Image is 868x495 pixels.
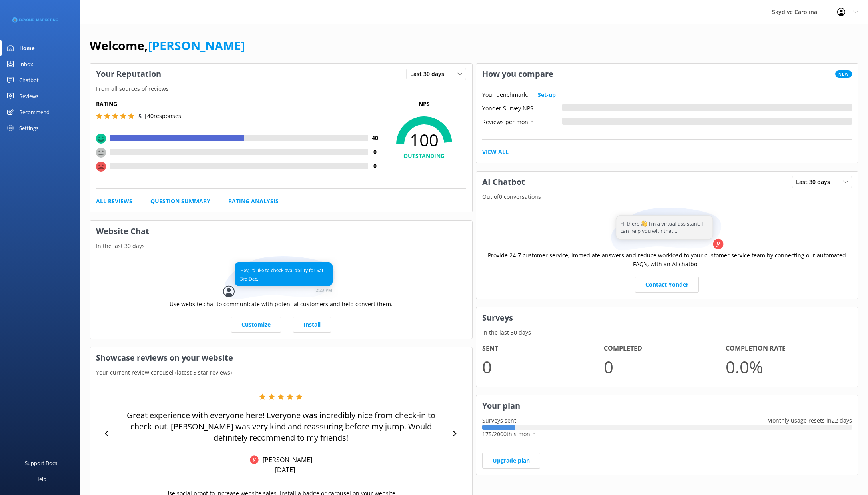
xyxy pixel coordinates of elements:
span: Last 30 days [796,178,835,186]
p: 0.0 % [726,353,848,380]
span: 100 [382,130,466,150]
h1: Welcome, [90,36,245,55]
p: In the last 30 days [476,328,858,337]
p: 0 [604,353,726,380]
a: [PERSON_NAME] [148,37,245,54]
h3: Your Reputation [90,64,167,84]
h3: Showcase reviews on your website [90,347,472,368]
h4: Completion Rate [726,343,848,354]
h4: 0 [368,148,382,156]
a: Set-up [538,90,556,99]
p: Your benchmark: [482,90,528,99]
p: NPS [382,100,466,108]
a: All Reviews [96,197,132,206]
div: Recommend [19,104,50,120]
p: 0 [482,353,604,380]
a: View All [482,148,509,156]
h4: 0 [368,162,382,170]
p: Surveys sent [476,416,522,425]
h3: Your plan [476,395,858,416]
a: Rating Analysis [228,197,279,206]
img: conversation... [223,256,339,300]
p: From all sources of reviews [90,84,472,93]
div: Home [19,40,35,56]
img: 3-1676954853.png [12,14,58,27]
h3: Website Chat [90,221,472,242]
a: Question Summary [150,197,210,206]
h3: Surveys [476,307,858,328]
p: Great experience with everyone here! Everyone was incredibly nice from check-in to check-out. [PE... [114,410,447,443]
p: Provide 24-7 customer service, immediate answers and reduce workload to your customer service tea... [482,251,852,269]
h4: Sent [482,343,604,354]
h4: 40 [368,134,382,142]
img: Yonder [250,455,259,464]
div: Yonder Survey NPS [482,104,562,111]
h3: AI Chatbot [476,172,531,192]
p: In the last 30 days [90,242,472,250]
div: Inbox [19,56,33,72]
span: Last 30 days [410,70,449,78]
div: Settings [19,120,38,136]
div: Reviews [19,88,38,104]
div: Help [35,471,46,487]
p: Out of 0 conversations [476,192,858,201]
span: New [835,70,852,78]
a: Customize [231,317,281,333]
span: 5 [138,112,142,120]
h3: How you compare [476,64,559,84]
p: | 40 responses [144,112,181,120]
a: Upgrade plan [482,453,540,469]
h5: Rating [96,100,382,108]
a: Contact Yonder [635,277,699,293]
p: [DATE] [275,465,295,474]
p: [PERSON_NAME] [259,455,312,464]
img: assistant... [609,208,725,251]
div: Chatbot [19,72,39,88]
a: Install [293,317,331,333]
div: Reviews per month [482,118,562,125]
p: 175 / 2000 this month [482,430,852,439]
p: Monthly usage resets in 22 days [761,416,858,425]
p: Your current review carousel (latest 5 star reviews) [90,368,472,377]
h4: OUTSTANDING [382,152,466,160]
p: Use website chat to communicate with potential customers and help convert them. [170,300,393,309]
h4: Completed [604,343,726,354]
div: Support Docs [25,455,57,471]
